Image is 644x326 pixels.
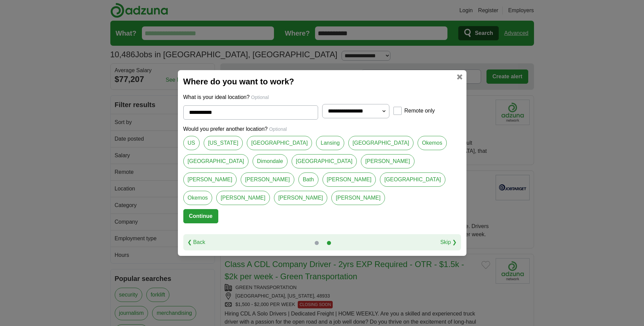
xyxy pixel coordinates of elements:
a: [US_STATE] [204,136,243,150]
label: Remote only [404,107,435,115]
a: Okemos [183,191,213,205]
a: Lansing [316,136,344,150]
a: [GEOGRAPHIC_DATA] [348,136,414,150]
a: [PERSON_NAME] [361,154,415,168]
a: [PERSON_NAME] [216,191,270,205]
p: Would you prefer another location? [183,125,461,133]
a: [GEOGRAPHIC_DATA] [183,154,249,168]
a: [PERSON_NAME] [331,191,385,205]
a: [GEOGRAPHIC_DATA] [247,136,312,150]
a: ❮ Back [187,238,205,246]
a: Okemos [418,136,447,150]
a: US [183,136,200,150]
h2: Where do you want to work? [183,76,461,88]
a: Skip ❯ [440,238,457,246]
a: [PERSON_NAME] [274,191,328,205]
span: Optional [251,95,269,100]
a: [PERSON_NAME] [241,172,294,187]
p: What is your ideal location? [183,93,461,101]
span: Optional [269,126,287,132]
a: [GEOGRAPHIC_DATA] [380,172,445,187]
a: [GEOGRAPHIC_DATA] [292,154,357,168]
a: Bath [298,172,318,187]
a: Dimondale [253,154,287,168]
a: [PERSON_NAME] [183,172,237,187]
button: Continue [183,209,218,223]
a: [PERSON_NAME] [323,172,376,187]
